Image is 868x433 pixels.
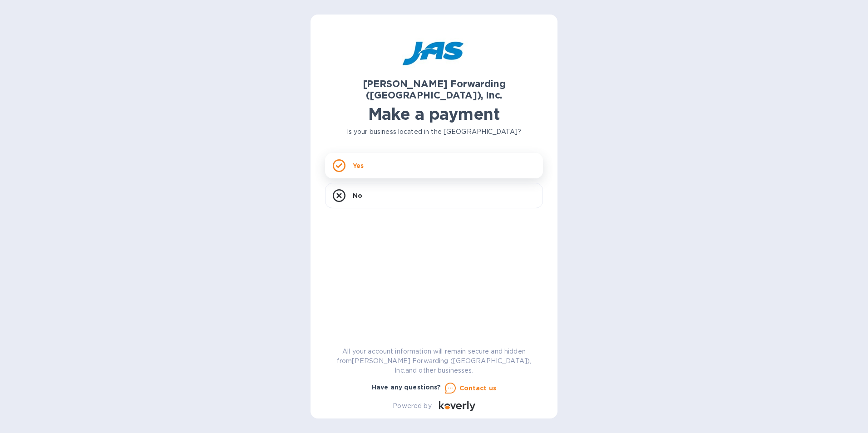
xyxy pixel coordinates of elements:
[325,127,543,137] p: Is your business located in the [GEOGRAPHIC_DATA]?
[393,401,431,411] p: Powered by
[363,78,506,101] b: [PERSON_NAME] Forwarding ([GEOGRAPHIC_DATA]), Inc.
[353,191,362,200] p: No
[325,104,543,123] h1: Make a payment
[353,161,364,170] p: Yes
[325,347,543,375] p: All your account information will remain secure and hidden from [PERSON_NAME] Forwarding ([GEOGRA...
[372,384,441,391] b: Have any questions?
[459,384,497,392] u: Contact us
